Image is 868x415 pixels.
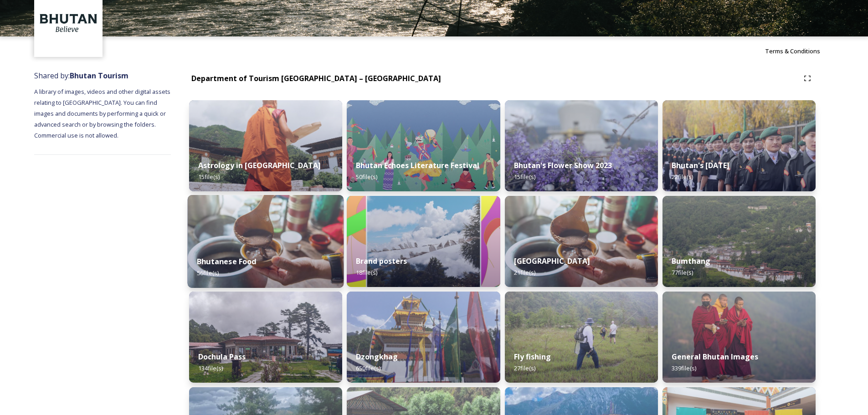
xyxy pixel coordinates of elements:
strong: Bhutan Echoes Literature Festival [356,160,479,170]
strong: Bhutanese Food [197,256,257,266]
span: 50 file(s) [356,173,377,181]
img: Bhutan%2520Echoes7.jpg [347,100,500,191]
a: Terms & Conditions [765,46,834,56]
img: Bhutan_Believe_800_1000_4.jpg [347,196,500,287]
img: Festival%2520Header.jpg [347,292,500,383]
span: Terms & Conditions [765,47,820,55]
img: _SCH1465.jpg [189,100,342,191]
strong: Bhutan's [DATE] [672,160,729,170]
img: MarcusWestbergBhutanHiRes-23.jpg [663,292,816,383]
span: A library of images, videos and other digital assets relating to [GEOGRAPHIC_DATA]. You can find ... [34,87,172,139]
img: Bhutan%2520National%2520Day10.jpg [663,100,816,191]
strong: Bhutan Tourism [70,71,128,81]
strong: [GEOGRAPHIC_DATA] [514,256,590,266]
strong: Astrology in [GEOGRAPHIC_DATA] [198,160,321,170]
img: by%2520Ugyen%2520Wangchuk14.JPG [505,292,658,383]
span: 15 file(s) [198,173,220,181]
img: Bumdeling%2520090723%2520by%2520Amp%2520Sripimanwat-4.jpg [188,195,344,288]
strong: Department of Tourism [GEOGRAPHIC_DATA] – [GEOGRAPHIC_DATA] [191,73,441,83]
span: 15 file(s) [514,173,535,181]
span: 134 file(s) [198,364,223,372]
span: 22 file(s) [672,173,693,181]
span: Shared by: [34,71,128,81]
span: 27 file(s) [514,364,535,372]
span: 21 file(s) [514,268,535,277]
strong: Bhutan's Flower Show 2023 [514,160,612,170]
strong: Brand posters [356,256,407,266]
strong: Dochula Pass [198,352,246,362]
span: 56 file(s) [197,269,219,277]
strong: General Bhutan Images [672,352,758,362]
span: 650 file(s) [356,364,380,372]
strong: Fly fishing [514,352,551,362]
span: 339 file(s) [672,364,696,372]
img: 2022-10-01%252011.41.43.jpg [189,292,342,383]
strong: Bumthang [672,256,710,266]
img: Bhutan%2520Flower%2520Show2.jpg [505,100,658,191]
span: 77 file(s) [672,268,693,277]
img: Bumdeling%2520090723%2520by%2520Amp%2520Sripimanwat-4%25202.jpg [505,196,658,287]
span: 18 file(s) [356,268,377,277]
strong: Dzongkhag [356,352,398,362]
img: Bumthang%2520180723%2520by%2520Amp%2520Sripimanwat-20.jpg [663,196,816,287]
